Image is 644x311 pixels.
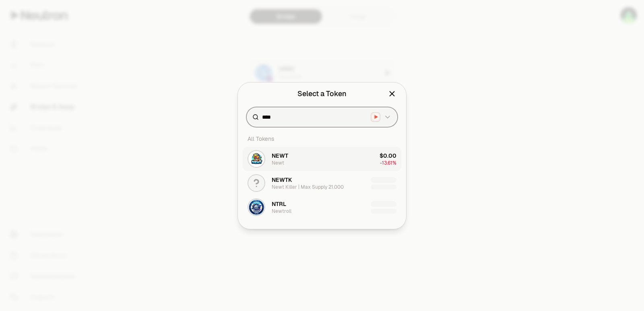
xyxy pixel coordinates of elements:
span: NEWT [272,152,288,160]
button: NTRL LogoNTRLNewtroll [243,195,401,219]
span: NEWTK [272,176,292,184]
button: Close [388,88,396,99]
img: Neutron Logo [372,113,380,121]
div: Newtroll [272,208,291,214]
img: NTRL Logo [248,199,264,215]
span: NTRL [272,200,286,208]
div: Newt Killer | Max Supply 21.000 [272,184,344,190]
div: All Tokens [243,131,401,147]
button: NEWTK LogoNEWTKNewt Killer | Max Supply 21.000 [243,171,401,195]
div: $0.00 [380,152,396,160]
div: Newt [272,160,284,166]
div: Select a Token [297,88,347,99]
span: -13.61% [380,160,396,166]
button: Neutron LogoNeutron Logo [371,112,392,122]
button: NEWT LogoNEWTNewt$0.00-13.61% [243,147,401,171]
img: NEWT Logo [248,151,264,167]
